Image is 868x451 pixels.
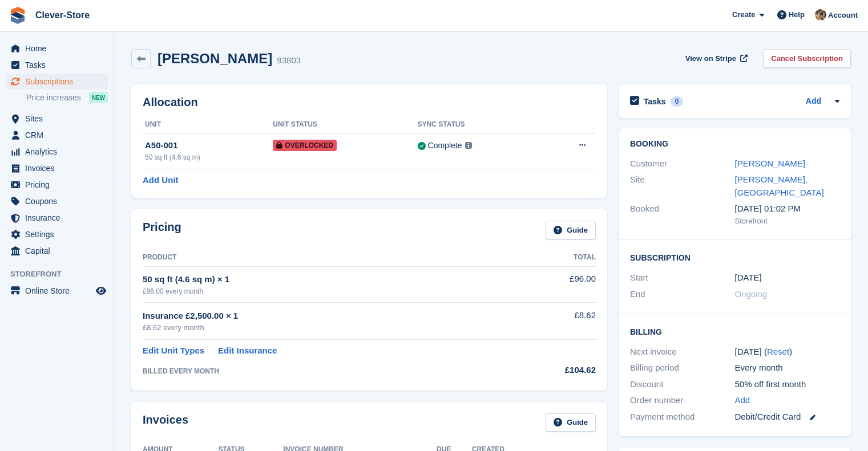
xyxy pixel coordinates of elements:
div: Start [630,271,735,285]
h2: Invoices [143,413,188,432]
span: Analytics [25,144,94,160]
td: £8.62 [511,303,596,340]
div: Complete [428,140,462,152]
span: Account [828,10,858,21]
a: Guide [546,413,596,432]
span: Online Store [25,283,94,299]
a: Add [735,394,750,407]
div: Site [630,173,735,199]
h2: Pricing [143,221,181,239]
h2: Tasks [644,96,666,107]
h2: Booking [630,140,839,149]
div: Next invoice [630,346,735,359]
a: menu [6,127,108,143]
span: Tasks [25,57,94,73]
img: stora-icon-8386f47178a22dfd0bd8f6a31ec36ba5ce8667c1dd55bd0f319d3a0aa187defe.svg [9,7,26,24]
div: [DATE] ( ) [735,346,840,359]
span: Pricing [25,177,94,193]
div: 50 sq ft (4.6 sq m) × 1 [143,273,511,286]
span: Sites [25,111,94,127]
div: Insurance £2,500.00 × 1 [143,310,511,323]
h2: Billing [630,326,839,337]
h2: Subscription [630,251,839,263]
td: £96.00 [511,266,596,302]
a: Edit Unit Types [143,344,204,357]
span: Ongoing [735,289,768,299]
img: icon-info-grey-7440780725fd019a000dd9b08b2336e03edf1995a4989e88bcd33f0948082b44.svg [465,142,472,149]
h2: [PERSON_NAME] [158,51,272,66]
h2: Allocation [143,96,596,109]
th: Unit [143,116,273,134]
a: menu [6,74,108,90]
span: Create [732,9,755,21]
div: Billing period [630,361,735,375]
div: Discount [630,378,735,391]
a: Guide [546,221,596,239]
span: Settings [25,226,94,242]
div: Payment method [630,411,735,424]
a: menu [6,144,108,160]
span: Overlocked [273,140,337,151]
div: BILLED EVERY MONTH [143,366,511,376]
span: Price increases [26,92,81,103]
a: menu [6,226,108,242]
a: Clever-Store [31,6,94,25]
th: Unit Status [273,116,417,134]
a: menu [6,243,108,259]
div: Order number [630,394,735,407]
span: Storefront [10,269,114,280]
a: Cancel Subscription [763,49,851,68]
th: Product [143,249,511,267]
a: menu [6,210,108,226]
span: Home [25,40,94,56]
div: 50 sq ft (4.6 sq m) [145,152,273,162]
span: Capital [25,243,94,259]
div: Debit/Credit Card [735,411,840,424]
span: Invoices [25,160,94,176]
div: Customer [630,157,735,170]
a: [PERSON_NAME] [735,159,805,168]
a: [PERSON_NAME], [GEOGRAPHIC_DATA] [735,174,824,197]
div: A50-001 [145,139,273,152]
img: Andy Mackinnon [815,9,826,21]
th: Total [511,249,596,267]
a: menu [6,177,108,193]
a: View on Stripe [681,49,750,68]
div: [DATE] 01:02 PM [735,202,840,216]
a: Add [806,95,821,108]
span: Help [789,9,805,21]
a: Preview store [94,284,108,298]
a: Add Unit [143,174,178,187]
a: menu [6,160,108,176]
div: Storefront [735,216,840,227]
div: End [630,288,735,301]
a: Reset [767,347,789,356]
div: £8.62 every month [143,322,511,334]
div: 0 [671,96,684,107]
th: Sync Status [418,116,542,134]
div: 50% off first month [735,378,840,391]
a: menu [6,111,108,127]
a: menu [6,283,108,299]
span: View on Stripe [685,53,736,64]
span: CRM [25,127,94,143]
div: £96.00 every month [143,286,511,296]
a: Edit Insurance [218,344,277,357]
span: Subscriptions [25,74,94,90]
div: £104.62 [511,364,596,377]
div: Booked [630,202,735,226]
span: Insurance [25,210,94,226]
a: menu [6,57,108,73]
div: Every month [735,361,840,375]
div: 93803 [277,54,301,67]
span: Coupons [25,193,94,209]
a: menu [6,40,108,56]
time: 2025-07-04 00:00:00 UTC [735,271,762,285]
a: menu [6,193,108,209]
a: Price increases NEW [26,91,108,104]
div: NEW [89,92,108,103]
